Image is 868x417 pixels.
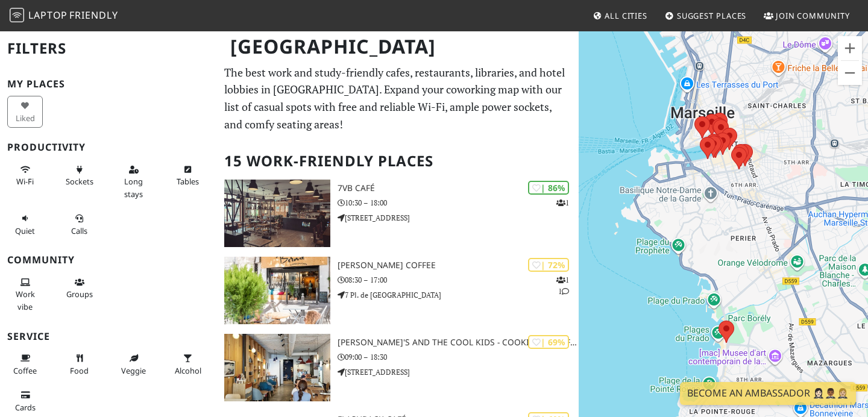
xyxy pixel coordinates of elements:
button: Alcohol [170,348,206,380]
span: Join Community [776,10,850,21]
p: 09:00 – 18:30 [338,351,579,363]
span: Group tables [66,289,93,299]
span: Long stays [124,176,143,199]
p: The best work and study-friendly cafes, restaurants, libraries, and hotel lobbies in [GEOGRAPHIC_... [224,64,571,133]
h3: Productivity [7,142,210,153]
button: Veggie [116,348,151,380]
h2: Filters [7,30,210,67]
p: [STREET_ADDRESS] [338,212,579,224]
img: Emilie's and the cool kids - Cookies & Coffee shop [224,334,330,401]
h3: Community [7,254,210,266]
p: 1 1 [556,274,569,297]
button: Work vibe [7,272,43,316]
p: [STREET_ADDRESS] [338,366,579,378]
button: Zoom in [838,36,862,60]
a: LaptopFriendly LaptopFriendly [10,5,118,27]
a: Join Community [759,5,855,27]
div: | 86% [528,181,569,195]
button: Food [61,348,97,380]
button: Calls [61,208,97,240]
span: Alcohol [175,365,201,376]
p: 1 [556,197,569,208]
span: Power sockets [66,176,93,187]
a: 7VB Café | 86% 1 7VB Café 10:30 – 18:00 [STREET_ADDRESS] [217,180,579,247]
span: Stable Wi-Fi [16,176,34,187]
h3: [PERSON_NAME] Coffee [338,260,579,271]
span: Laptop [28,8,68,22]
span: Friendly [69,8,118,22]
p: 7 Pl. de [GEOGRAPHIC_DATA] [338,289,579,301]
span: People working [16,289,35,312]
button: Groups [61,272,97,304]
a: Suggest Places [660,5,752,27]
h3: Service [7,331,210,342]
span: Coffee [13,365,37,376]
img: 7VB Café [224,180,330,247]
a: Emilie's and the cool kids - Cookies & Coffee shop | 69% [PERSON_NAME]'s and the cool kids - Cook... [217,334,579,401]
img: Bernie Coffee [224,257,330,324]
button: Long stays [116,160,151,204]
span: Suggest Places [677,10,747,21]
span: Food [70,365,89,376]
h3: My Places [7,78,210,90]
div: | 69% [528,335,569,349]
div: | 72% [528,258,569,272]
span: Credit cards [15,402,36,413]
span: All Cities [605,10,647,21]
button: Quiet [7,208,43,240]
span: Work-friendly tables [177,176,199,187]
span: Quiet [15,225,35,236]
button: Zoom out [838,61,862,85]
a: Bernie Coffee | 72% 11 [PERSON_NAME] Coffee 08:30 – 17:00 7 Pl. de [GEOGRAPHIC_DATA] [217,257,579,324]
a: All Cities [588,5,652,27]
p: 08:30 – 17:00 [338,274,579,286]
button: Tables [170,160,206,192]
img: LaptopFriendly [10,8,24,22]
button: Coffee [7,348,43,380]
span: Video/audio calls [71,225,87,236]
h3: 7VB Café [338,183,579,193]
button: Sockets [61,160,97,192]
h2: 15 Work-Friendly Places [224,143,571,180]
a: Become an Ambassador 🤵🏻‍♀️🤵🏾‍♂️🤵🏼‍♀️ [680,382,856,405]
button: Wi-Fi [7,160,43,192]
button: Cards [7,385,43,417]
h3: [PERSON_NAME]'s and the cool kids - Cookies & Coffee shop [338,337,579,348]
p: 10:30 – 18:00 [338,197,579,208]
span: Veggie [121,365,146,376]
h1: [GEOGRAPHIC_DATA] [221,30,576,63]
